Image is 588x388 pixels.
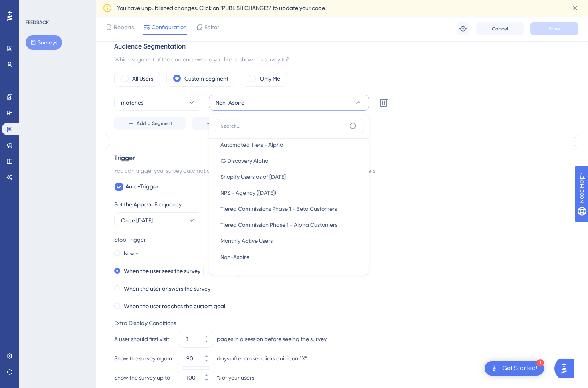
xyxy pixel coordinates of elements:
[214,169,364,185] button: Shopify Users as of [DATE]
[152,22,187,32] span: Configuration
[220,140,283,150] span: Automated Tiers - Alpha
[489,364,499,373] img: launcher-image-alternative-text
[117,3,326,13] span: You have unpublished changes. Click on ‘PUBLISH CHANGES’ to update your code.
[19,2,50,12] span: Need Help?
[184,74,228,83] label: Custom Segment
[124,249,139,258] label: Never
[220,252,249,262] span: Non-Aspire
[214,201,364,217] button: Tiered Commissions Phase 1 - Beta Customers
[114,235,570,245] div: Stop Trigger
[192,117,271,130] button: Create a Segment
[220,172,286,182] span: Shopify Users as of [DATE]
[220,236,273,246] span: Monthly Active Users
[214,153,364,169] button: IG Discovery Alpha
[121,216,153,225] span: Once [DATE]
[114,334,175,344] div: A user should first visit
[214,249,364,265] button: Non-Aspire
[124,266,200,276] label: When the user sees the survey
[214,137,364,153] button: Automated Tiers - Alpha
[114,166,570,176] div: You can trigger your survey automatically when the target URL is visited, and/or use the custom t...
[124,284,210,293] label: When the user answers the survey
[114,22,134,32] span: Reports
[537,359,544,366] div: 1
[114,153,570,163] div: Trigger
[114,55,570,64] div: Which segment of the audience would you like to show this survey to?
[132,74,153,83] label: All Users
[125,182,158,192] span: Auto-Trigger
[114,200,570,209] div: Set the Appear Frequency
[209,95,369,111] button: Non-Aspire
[217,354,309,363] div: days after a user clicks quit icon “X”.
[214,217,364,233] button: Tiered Commission Phase 1 - Alpha Customers
[260,74,280,83] label: Only Me
[220,204,337,214] span: Tiered Commissions Phase 1 - Beta Customers
[114,318,570,328] div: Extra Display Conditions
[114,42,570,51] div: Audience Segmentation
[476,22,524,35] button: Cancel
[554,356,578,380] iframe: UserGuiding AI Assistant Launcher
[114,95,202,111] button: matches
[502,364,537,373] div: Get Started!
[114,212,202,228] button: Once [DATE]
[114,117,186,130] button: Add a Segment
[121,98,143,107] span: matches
[530,22,578,35] button: Save
[220,188,276,198] span: NPS - Agency ([DATE])
[220,220,337,230] span: Tiered Commission Phase 1 - Alpha Customers
[214,185,364,201] button: NPS - Agency ([DATE])
[549,26,560,32] span: Save
[204,22,219,32] span: Editor
[26,35,62,50] button: Surveys
[220,156,269,166] span: IG Discovery Alpha
[137,120,172,127] span: Add a Segment
[485,361,544,376] div: Open Get Started! checklist, remaining modules: 1
[124,301,225,311] label: When the user reaches the custom goal
[217,334,327,344] div: pages in a session before seeing the survey.
[492,26,508,32] span: Cancel
[114,354,175,363] div: Show the survey again
[221,123,346,129] input: Search...
[114,373,175,382] div: Show the survey up to
[26,19,49,26] div: FEEDBACK
[216,98,244,107] span: Non-Aspire
[217,373,255,382] div: % of your users.
[214,233,364,249] button: Monthly Active Users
